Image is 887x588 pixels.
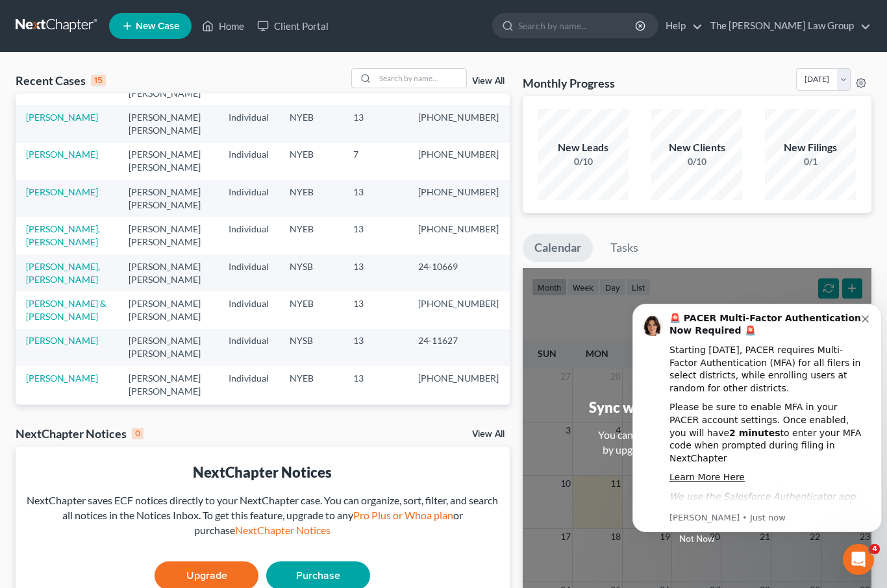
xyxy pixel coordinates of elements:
div: 0/10 [651,155,742,168]
a: [PERSON_NAME] [26,186,98,197]
td: NYEB [279,105,343,142]
td: 24-11627 [408,329,509,366]
span: New Case [136,21,179,31]
td: 13 [343,105,408,142]
a: Pro Plus or Whoa plan [353,509,453,521]
td: [PERSON_NAME] [PERSON_NAME] [118,291,218,328]
td: [PHONE_NUMBER] [408,366,509,403]
td: 13 [343,291,408,328]
td: [PHONE_NUMBER] [408,217,509,254]
td: [PERSON_NAME] [PERSON_NAME] [118,143,218,180]
td: Individual [218,180,279,217]
a: Help [659,14,703,38]
a: [PERSON_NAME], [PERSON_NAME] [26,261,100,285]
td: [PHONE_NUMBER] [408,404,509,441]
td: NYEB [279,143,343,180]
div: NextChapter saves ECF notices directly to your NextChapter case. You can organize, sort, filter, ... [26,493,499,538]
a: Tasks [599,234,650,262]
td: 7 [343,404,408,441]
td: [PERSON_NAME] [PERSON_NAME] [118,254,218,291]
td: 13 [343,180,408,217]
td: NYSB [279,254,343,291]
div: 15 [91,75,106,86]
td: [PHONE_NUMBER] [408,291,509,328]
div: NextChapter Notices [16,426,144,441]
td: NYSB [279,329,343,366]
td: NYEB [279,180,343,217]
div: New Clients [651,140,742,155]
td: Individual [218,329,279,366]
td: [PHONE_NUMBER] [408,143,509,180]
td: [PERSON_NAME] [PERSON_NAME] [118,105,218,142]
td: Individual [218,404,279,441]
div: 0 [132,428,144,439]
a: View All [472,77,505,86]
td: [PHONE_NUMBER] [408,105,509,142]
div: Sync with your personal calendar [589,397,805,417]
td: Individual [218,291,279,328]
div: Recent Cases [16,73,106,88]
input: Search by name... [375,69,466,88]
td: Individual [218,105,279,142]
td: NYEB [279,291,343,328]
a: View All [472,430,505,439]
td: 13 [343,217,408,254]
a: [PERSON_NAME] [26,373,98,384]
td: NYEB [279,366,343,403]
a: [PERSON_NAME] & [PERSON_NAME] [26,298,106,322]
a: [PERSON_NAME] [26,335,98,346]
a: Client Portal [251,14,335,38]
td: 7 [343,143,408,180]
div: You can integrate with Google, Outlook, iCal by upgrading to any [593,428,801,458]
h3: Monthly Progress [523,75,615,91]
a: The [PERSON_NAME] Law Group [704,14,871,38]
div: New Leads [538,140,629,155]
div: NextChapter Notices [26,462,499,482]
div: 0/10 [538,155,629,168]
a: NextChapter Notices [235,524,331,536]
div: New Filings [765,140,856,155]
a: [PERSON_NAME] [26,149,98,160]
td: 13 [343,366,408,403]
td: Individual [218,254,279,291]
td: [PERSON_NAME] [PERSON_NAME] [118,404,218,441]
td: [PERSON_NAME] [PERSON_NAME] [118,329,218,366]
a: Calendar [523,234,593,262]
td: 13 [343,254,408,291]
td: 24-10669 [408,254,509,291]
td: 13 [343,329,408,366]
iframe: Intercom notifications message [627,284,887,553]
iframe: Intercom live chat [843,544,874,575]
td: Individual [218,143,279,180]
td: [PERSON_NAME] [PERSON_NAME] [118,217,218,254]
td: [PERSON_NAME] [PERSON_NAME] [118,180,218,217]
a: [PERSON_NAME] [26,112,98,123]
div: 0/1 [765,155,856,168]
input: Search by name... [518,14,637,38]
td: [PHONE_NUMBER] [408,180,509,217]
td: [PERSON_NAME] [PERSON_NAME] [118,366,218,403]
td: NYEB [279,404,343,441]
td: Individual [218,366,279,403]
span: 4 [869,544,880,554]
a: Home [195,14,251,38]
td: NYEB [279,217,343,254]
a: [PERSON_NAME], [PERSON_NAME] [26,223,100,247]
td: Individual [218,217,279,254]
